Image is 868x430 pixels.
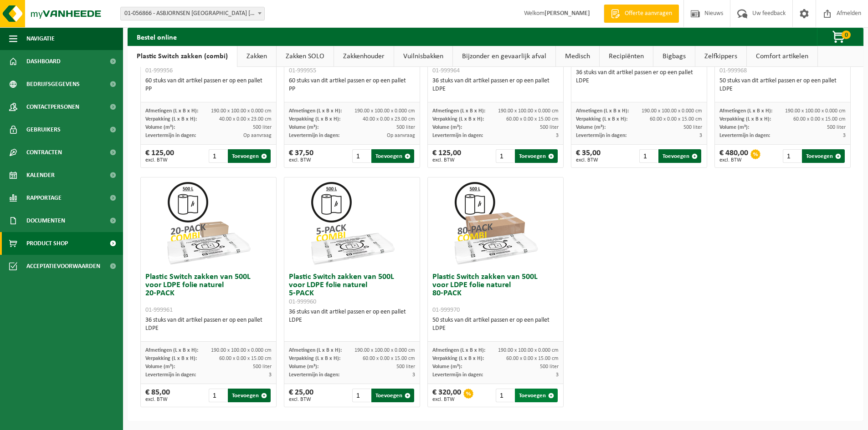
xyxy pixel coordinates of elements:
span: 500 liter [827,125,846,130]
h3: Plastic Switch zakken van 500L voor LDPE folie naturel 80-PACK [432,273,559,314]
span: Levertermijn in dagen: [145,372,196,378]
span: Volume (m³): [289,364,318,369]
span: Navigatie [26,27,55,50]
span: 01-999968 [719,67,747,74]
a: Zakken [237,46,276,67]
span: excl. BTW [289,157,313,163]
h2: Bestel online [128,28,186,46]
span: 01-999960 [289,298,316,305]
span: Gebruikers [26,118,61,141]
input: 1 [209,389,227,402]
span: 60.00 x 0.00 x 15.00 cm [650,116,702,122]
span: Volume (m³): [576,125,606,130]
div: € 320,00 [432,389,461,402]
span: Levertermijn in dagen: [289,372,339,378]
span: Dashboard [26,50,61,73]
div: 36 stuks van dit artikel passen er op een pallet [576,69,702,85]
a: Bigbags [653,46,695,67]
img: 01-999970 [450,177,541,268]
span: Op aanvraag [387,133,415,138]
span: 01-999961 [145,307,173,314]
span: 3 [843,133,846,138]
span: 190.00 x 100.00 x 0.000 cm [354,348,415,353]
div: € 35,00 [576,149,601,163]
a: Zakkenhouder [334,46,394,67]
span: 60.00 x 0.00 x 15.00 cm [506,116,559,122]
span: Levertermijn in dagen: [576,133,627,138]
span: Kalender [26,164,55,187]
span: 500 liter [683,125,702,130]
input: 1 [352,149,371,163]
span: Afmetingen (L x B x H): [289,108,342,114]
span: Rapportage [26,187,62,209]
h3: Plastic Switch zakken van 500L voor LDPE folie naturel 5-PACK [289,273,415,306]
span: 01-999956 [145,67,173,74]
span: Levertermijn in dagen: [432,372,483,378]
a: Offerte aanvragen [604,5,679,23]
div: 60 stuks van dit artikel passen er op een pallet [145,77,272,93]
div: 36 stuks van dit artikel passen er op een pallet [432,77,559,93]
span: excl. BTW [289,397,313,402]
div: € 125,00 [432,149,461,163]
div: LDPE [432,85,559,93]
button: 0 [817,28,863,46]
span: 3 [699,133,702,138]
input: 1 [783,149,801,163]
span: 01-056866 - ASBJORNSEN BELGIUM NV - WERVIK [121,7,264,20]
div: LDPE [289,316,415,324]
span: excl. BTW [432,397,461,402]
span: 190.00 x 100.00 x 0.000 cm [642,108,702,114]
span: 500 liter [396,125,415,130]
span: excl. BTW [719,157,748,163]
span: Afmetingen (L x B x H): [719,108,772,114]
span: 01-999955 [289,67,316,74]
a: Plastic Switch zakken (combi) [128,46,237,67]
span: Verpakking (L x B x H): [432,356,484,361]
a: Medisch [556,46,599,67]
span: Afmetingen (L x B x H): [432,108,485,114]
span: 3 [412,372,415,378]
span: 190.00 x 100.00 x 0.000 cm [498,348,559,353]
span: Product Shop [26,232,68,255]
span: 60.00 x 0.00 x 15.00 cm [506,356,559,361]
a: Bijzonder en gevaarlijk afval [453,46,555,67]
span: Volume (m³): [145,364,175,369]
span: Op aanvraag [243,133,272,138]
span: Contactpersonen [26,96,79,118]
input: 1 [352,389,371,402]
span: Verpakking (L x B x H): [145,356,197,361]
button: Toevoegen [515,389,558,402]
h3: Plastic Switch zakken van 500L voor LDPE folie naturel 20-PACK [145,273,272,314]
input: 1 [639,149,658,163]
span: excl. BTW [145,397,170,402]
a: Zelfkippers [695,46,746,67]
span: Acceptatievoorwaarden [26,255,100,278]
span: Levertermijn in dagen: [289,133,339,138]
span: 60.00 x 0.00 x 15.00 cm [363,356,415,361]
span: excl. BTW [576,157,601,163]
span: Volume (m³): [145,125,175,130]
span: 3 [556,133,559,138]
button: Toevoegen [371,389,414,402]
img: 01-999961 [163,177,254,268]
span: 01-999970 [432,307,460,314]
div: € 37,50 [289,149,313,163]
div: € 480,00 [719,149,748,163]
img: 01-999960 [307,177,398,268]
span: 60.00 x 0.00 x 15.00 cm [219,356,272,361]
span: excl. BTW [432,157,461,163]
span: 3 [556,372,559,378]
span: 190.00 x 100.00 x 0.000 cm [211,348,272,353]
span: 0 [842,30,851,39]
span: Verpakking (L x B x H): [719,116,771,122]
span: Volume (m³): [719,125,749,130]
div: € 125,00 [145,149,174,163]
input: 1 [496,149,514,163]
span: Afmetingen (L x B x H): [145,108,198,114]
span: Afmetingen (L x B x H): [576,108,629,114]
button: Toevoegen [658,149,701,163]
span: Documenten [26,209,65,232]
span: 190.00 x 100.00 x 0.000 cm [354,108,415,114]
input: 1 [496,389,514,402]
button: Toevoegen [228,389,271,402]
